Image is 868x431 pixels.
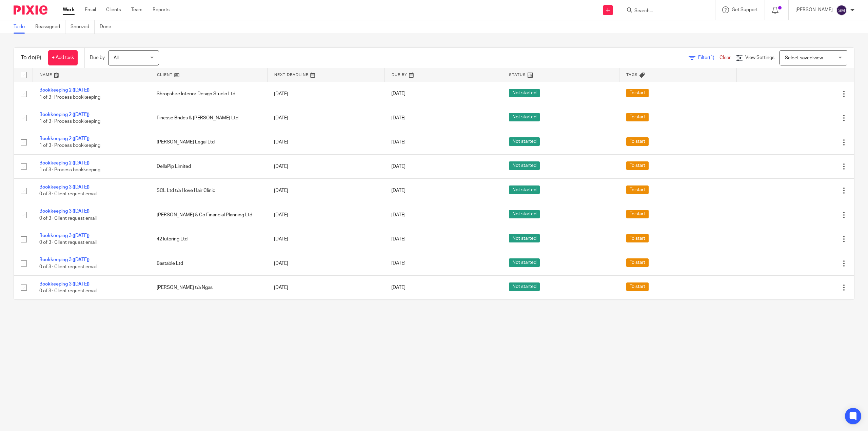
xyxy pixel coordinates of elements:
td: [DATE] [267,154,384,178]
span: [DATE] [391,164,406,169]
td: [DATE] [267,82,384,106]
span: [DATE] [391,92,406,96]
td: SCL Ltd t/a Hove Hair Clinic [150,179,267,203]
span: Not started [509,161,540,170]
span: Not started [509,185,540,194]
span: [DATE] [391,140,406,144]
a: Clear [719,55,731,60]
input: Search [634,8,695,14]
span: [DATE] [391,261,406,266]
span: [DATE] [391,188,406,193]
td: [DATE] [267,106,384,130]
td: [DATE] [267,227,384,251]
a: Clients [106,6,121,13]
span: Not started [509,137,540,146]
span: To start [626,185,649,194]
span: 1 of 3 · Process bookkeeping [39,143,100,148]
span: To start [626,161,649,170]
h1: To do [21,54,41,61]
span: To start [626,89,649,97]
span: Not started [509,234,540,242]
td: Finesse Brides & [PERSON_NAME] Ltd [150,106,267,130]
span: 1 of 3 · Process bookkeeping [39,119,100,124]
span: 0 of 3 · Client request email [39,192,97,197]
span: To start [626,234,649,242]
a: Done [100,20,116,34]
span: To start [626,113,649,121]
span: [DATE] [391,285,406,290]
span: Not started [509,282,540,291]
span: 0 of 3 · Client request email [39,240,97,245]
span: All [114,56,119,60]
td: DellaPip Limited [150,154,267,178]
img: Pixie [14,5,47,15]
span: 1 of 3 · Process bookkeeping [39,168,100,172]
span: To start [626,137,649,146]
td: [PERSON_NAME] t/a Ngas [150,275,267,299]
a: Bookkeeping 2 ([DATE]) [39,161,90,165]
p: [PERSON_NAME] [795,6,833,13]
span: Not started [509,210,540,218]
span: 1 of 3 · Process bookkeeping [39,95,100,100]
td: [DATE] [267,251,384,275]
span: Tags [626,73,638,77]
span: [DATE] [391,116,406,120]
td: Bastable Ltd [150,251,267,275]
a: Bookkeeping 3 ([DATE]) [39,257,90,262]
span: To start [626,282,649,291]
a: Email [85,6,96,13]
td: [DATE] [267,275,384,299]
p: Due by [90,54,105,61]
span: 0 of 3 · Client request email [39,265,97,269]
span: (1) [709,55,714,60]
a: Snoozed [71,20,95,34]
span: Filter [698,55,719,60]
span: To start [626,210,649,218]
td: [PERSON_NAME] Legal Ltd [150,130,267,154]
a: + Add task [48,50,78,65]
a: Reports [153,6,170,13]
a: Bookkeeping 3 ([DATE]) [39,209,90,214]
span: Not started [509,258,540,267]
td: [DATE] [267,130,384,154]
a: Bookkeeping 3 ([DATE]) [39,282,90,287]
td: 42Tutoring Ltd [150,227,267,251]
span: (9) [35,55,41,60]
span: 0 of 3 · Client request email [39,216,97,221]
img: svg%3E [836,5,847,16]
a: Bookkeeping 2 ([DATE]) [39,112,90,117]
span: [DATE] [391,213,406,217]
td: [PERSON_NAME] & Co Financial Planning Ltd [150,203,267,227]
span: 0 of 3 · Client request email [39,289,97,293]
span: Get Support [732,7,758,12]
a: To do [14,20,30,34]
a: Bookkeeping 2 ([DATE]) [39,88,90,93]
td: [DATE] [267,203,384,227]
span: [DATE] [391,237,406,241]
span: Select saved view [785,56,823,60]
a: Work [63,6,75,13]
span: View Settings [745,55,774,60]
a: Bookkeeping 3 ([DATE]) [39,185,90,190]
span: Not started [509,89,540,97]
a: Team [131,6,142,13]
span: To start [626,258,649,267]
span: Not started [509,113,540,121]
td: Shropshire Interior Design Studio Ltd [150,82,267,106]
a: Bookkeeping 3 ([DATE]) [39,233,90,238]
a: Bookkeeping 2 ([DATE]) [39,136,90,141]
a: Reassigned [35,20,65,34]
td: [DATE] [267,179,384,203]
